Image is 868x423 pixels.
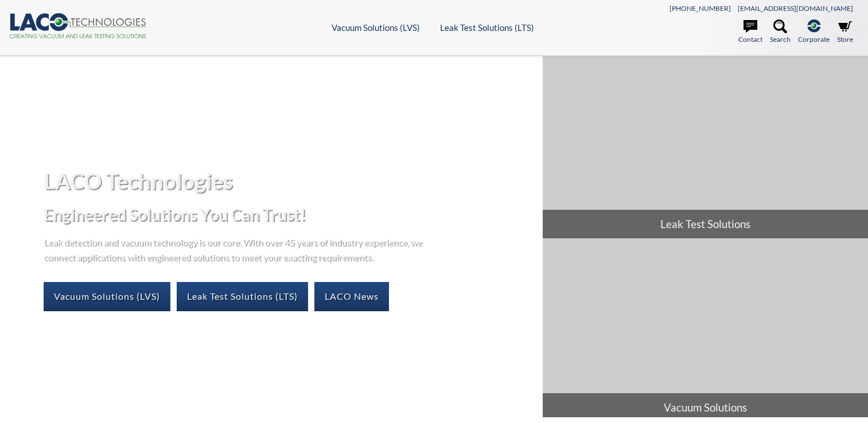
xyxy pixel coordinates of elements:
[44,282,170,311] a: Vacuum Solutions (LVS)
[770,19,791,45] a: Search
[44,234,428,264] p: Leak detection and vacuum technology is our core. With over 45 years of industry experience, we c...
[837,19,853,45] a: Store
[543,393,868,422] span: Vacuum Solutions
[177,282,308,311] a: Leak Test Solutions (LTS)
[543,239,868,421] a: Vacuum Solutions
[44,167,534,195] h1: LACO Technologies
[332,22,420,33] a: Vacuum Solutions (LVS)
[738,4,853,13] a: [EMAIL_ADDRESS][DOMAIN_NAME]
[543,56,868,238] a: Leak Test Solutions
[738,19,762,45] a: Contact
[440,22,534,33] a: Leak Test Solutions (LTS)
[44,204,534,225] h2: Engineered Solutions You Can Trust!
[798,34,830,45] span: Corporate
[543,210,868,238] span: Leak Test Solutions
[670,4,731,13] a: [PHONE_NUMBER]
[314,282,389,311] a: LACO News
